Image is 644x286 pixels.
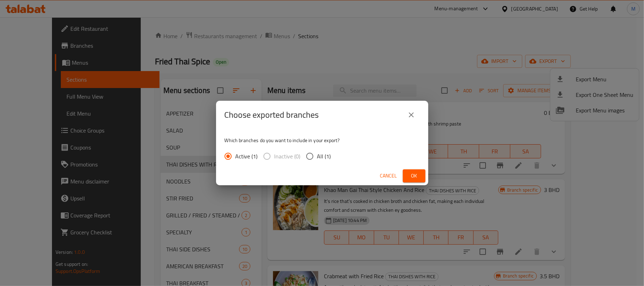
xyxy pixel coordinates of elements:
[408,171,420,180] span: Ok
[403,169,425,182] button: Ok
[403,106,420,123] button: close
[274,152,301,160] span: Inactive (0)
[225,137,420,144] p: Which branches do you want to include in your export?
[317,152,331,160] span: All (1)
[225,109,319,121] h2: Choose exported branches
[380,171,397,180] span: Cancel
[236,152,258,160] span: Active (1)
[377,169,400,182] button: Cancel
